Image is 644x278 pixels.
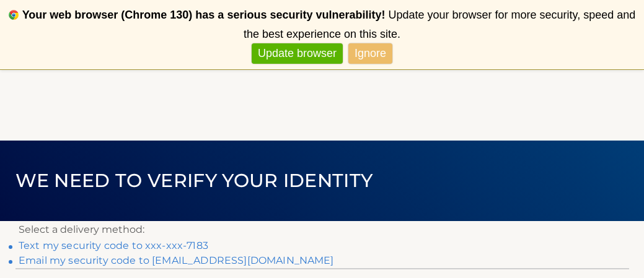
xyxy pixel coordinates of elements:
[19,221,625,238] p: Select a delivery method:
[19,254,334,266] a: Email my security code to [EMAIL_ADDRESS][DOMAIN_NAME]
[15,169,373,192] span: We need to verify your identity
[22,9,386,21] b: Your web browser (Chrome 130) has a serious security vulnerability!
[244,9,635,40] span: Update your browser for more security, speed and the best experience on this site.
[348,43,392,64] a: Ignore
[252,43,343,64] a: Update browser
[19,240,208,251] a: Text my security code to xxx-xxx-7183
